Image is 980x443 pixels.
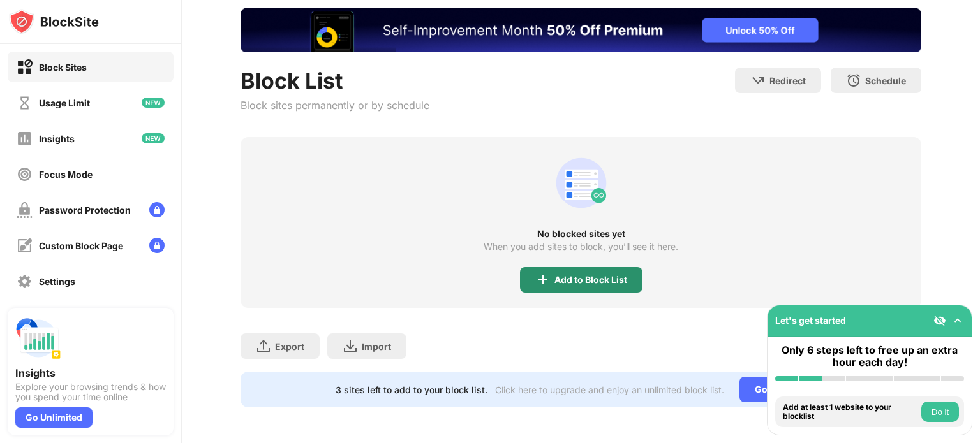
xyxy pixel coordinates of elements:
[495,384,724,395] div: Click here to upgrade and enjoy an unlimited block list.
[362,341,391,352] div: Import
[149,202,165,217] img: lock-menu.svg
[15,407,93,428] div: Go Unlimited
[39,169,93,180] div: Focus Mode
[739,377,827,402] div: Go Unlimited
[921,402,959,422] button: Do it
[336,384,487,395] div: 3 sites left to add to your block list.
[15,382,166,402] div: Explore your browsing trends & how you spend your time online
[15,367,166,379] div: Insights
[142,133,165,143] img: new-icon.svg
[149,238,165,253] img: lock-menu.svg
[241,99,429,112] div: Block sites permanently or by schedule
[275,341,304,352] div: Export
[865,75,906,86] div: Schedule
[39,205,131,215] div: Password Protection
[17,131,33,147] img: insights-off.svg
[951,314,964,327] img: omni-setup-toggle.svg
[39,98,90,108] div: Usage Limit
[17,202,33,218] img: password-protection-off.svg
[39,133,75,144] div: Insights
[554,275,627,285] div: Add to Block List
[142,98,165,108] img: new-icon.svg
[783,403,918,421] div: Add at least 1 website to your blocklist
[39,62,87,73] div: Block Sites
[39,276,75,287] div: Settings
[15,316,61,361] img: push-insights.svg
[17,273,33,289] img: settings-off.svg
[769,75,806,86] div: Redirect
[17,238,33,254] img: customize-block-page-off.svg
[241,229,921,239] div: No blocked sites yet
[241,8,921,52] iframe: Banner
[551,152,612,214] div: animation
[17,166,33,182] img: focus-off.svg
[933,314,946,327] img: eye-not-visible.svg
[484,242,678,252] div: When you add sites to block, you’ll see it here.
[17,59,33,75] img: block-on.svg
[775,315,846,326] div: Let's get started
[17,95,33,111] img: time-usage-off.svg
[775,344,964,368] div: Only 6 steps left to free up an extra hour each day!
[39,240,123,251] div: Custom Block Page
[9,9,99,34] img: logo-blocksite.svg
[241,68,429,94] div: Block List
